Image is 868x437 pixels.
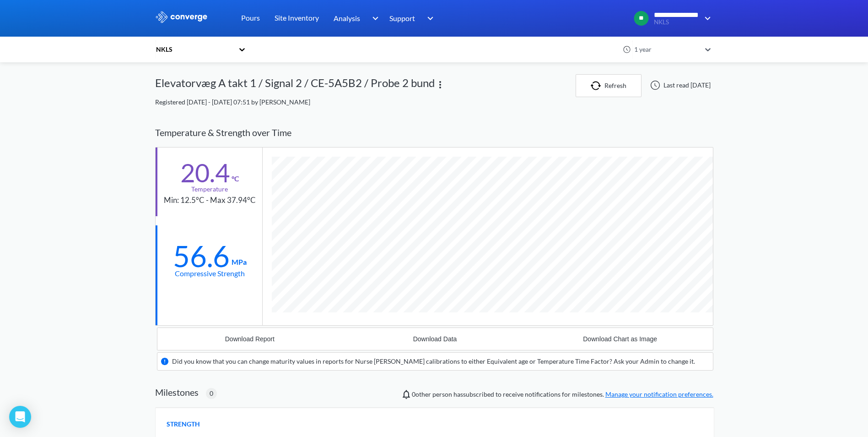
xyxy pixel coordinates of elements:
div: 20.4 [180,161,230,184]
img: icon-refresh.svg [591,81,604,90]
div: Compressive Strength [175,268,245,279]
div: 1 year [632,44,701,55]
img: downArrow.svg [421,13,436,24]
img: logo_ewhite.svg [155,11,208,23]
div: Elevatorvæg A takt 1 / Signal 2 / CE-5A5B2 / Probe 2 bund [155,74,435,97]
img: icon-clock.svg [623,45,631,54]
h2: Milestones [155,387,199,398]
span: Analysis [334,12,360,24]
a: Manage your notification preferences. [605,390,713,398]
div: Download Report [225,335,275,343]
div: Temperature & Strength over Time [155,118,713,147]
img: notifications-icon.svg [401,389,412,400]
div: Download Data [413,335,457,343]
div: Did you know that you can change maturity values in reports for Nurse [PERSON_NAME] calibrations ... [172,356,695,366]
button: Refresh [576,74,642,97]
span: STRENGTH [167,419,200,429]
span: Support [389,12,415,24]
div: Download Chart as Image [583,335,657,343]
img: more.svg [435,79,446,90]
img: downArrow.svg [699,13,713,24]
span: 0 [210,388,213,399]
button: Download Chart as Image [528,328,713,350]
div: Temperature [191,184,228,194]
button: Download Report [157,328,343,350]
div: NKLS [155,44,234,55]
span: NKLS [654,19,699,26]
div: Last read [DATE] [645,80,713,91]
button: Download Data [342,328,528,350]
div: Open Intercom Messenger [9,406,31,428]
div: 56.6 [173,245,230,268]
span: Registered [DATE] - [DATE] 07:51 by [PERSON_NAME] [155,98,310,106]
span: 0 other [412,390,431,398]
img: downArrow.svg [366,13,381,24]
span: person has subscribed to receive notifications for milestones. [412,389,713,399]
div: Min: 12.5°C - Max 37.94°C [164,194,256,207]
